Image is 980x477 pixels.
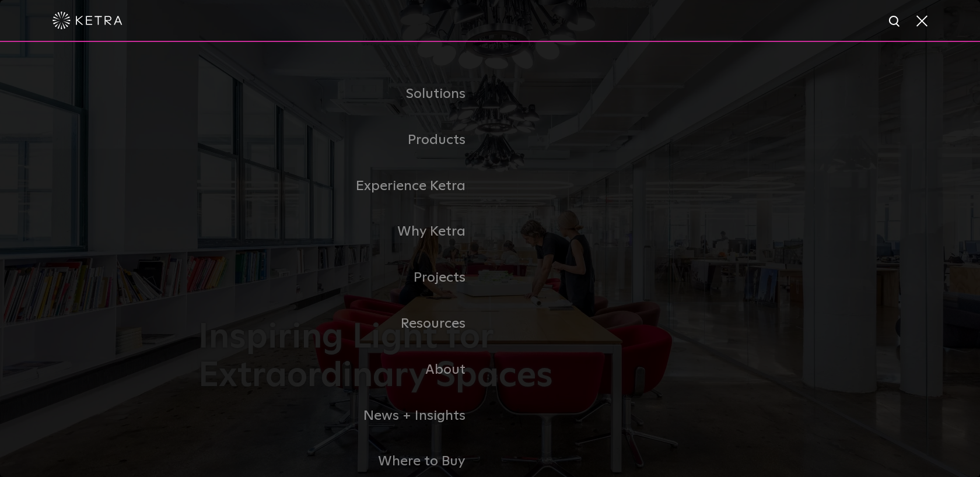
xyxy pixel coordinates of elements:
[198,71,490,117] a: Solutions
[198,117,490,163] a: Products
[198,393,490,439] a: News + Insights
[198,255,490,301] a: Projects
[198,163,490,209] a: Experience Ketra
[198,301,490,347] a: Resources
[52,12,123,29] img: ketra-logo-2019-white
[198,209,490,255] a: Why Ketra
[198,347,490,393] a: About
[888,15,902,29] img: search icon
